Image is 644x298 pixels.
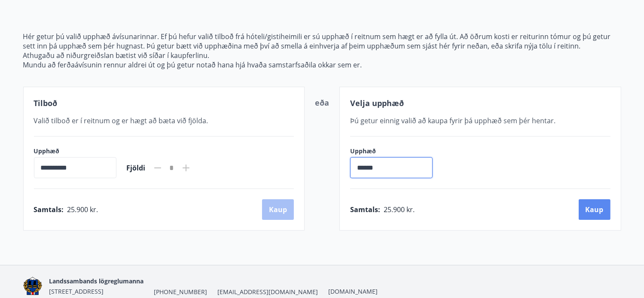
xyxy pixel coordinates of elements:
span: Landssambands lögreglumanna [49,277,143,285]
span: Velja upphæð [350,98,404,108]
img: 1cqKbADZNYZ4wXUG0EC2JmCwhQh0Y6EN22Kw4FTY.png [23,277,43,295]
p: Mundu að ferðaávísunin rennur aldrei út og þú getur notað hana hjá hvaða samstarfsaðila okkar sem... [23,60,621,70]
label: Upphæð [34,147,116,155]
span: [EMAIL_ADDRESS][DOMAIN_NAME] [217,288,318,296]
span: [PHONE_NUMBER] [154,288,207,296]
span: Valið tilboð er í reitnum og er hægt að bæta við fjölda. [34,116,208,125]
span: 25.900 kr. [67,205,98,214]
span: [STREET_ADDRESS] [49,287,104,295]
p: Athugaðu að niðurgreiðslan bætist við síðar í kaupferlinu. [23,51,621,60]
span: Þú getur einnig valið að kaupa fyrir þá upphæð sem þér hentar. [350,116,555,125]
span: Samtals : [350,205,380,214]
span: Tilboð [34,98,58,108]
span: Samtals : [34,205,64,214]
p: Hér getur þú valið upphæð ávísunarinnar. Ef þú hefur valið tilboð frá hóteli/gistiheimili er sú u... [23,32,621,51]
button: Kaup [579,199,610,220]
label: Upphæð [350,147,441,155]
span: eða [315,97,329,108]
a: [DOMAIN_NAME] [328,287,378,295]
span: 25.900 kr. [384,205,415,214]
span: Fjöldi [127,163,146,173]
